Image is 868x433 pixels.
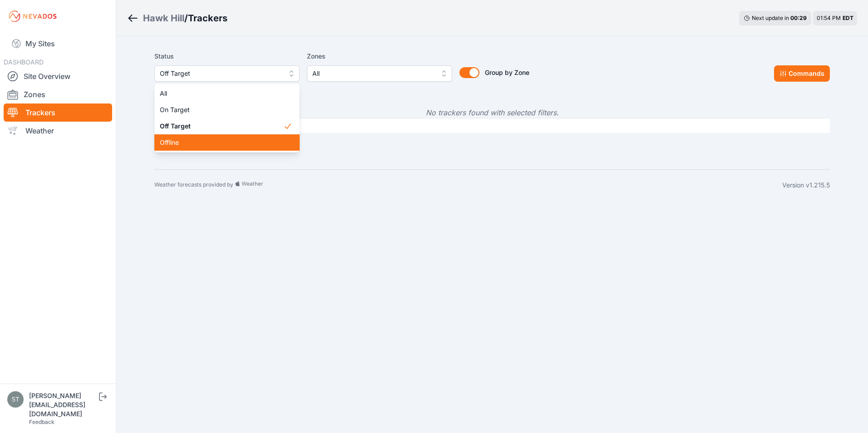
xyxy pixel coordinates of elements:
div: Off Target [154,84,300,153]
button: Off Target [154,65,300,82]
span: On Target [160,105,283,114]
span: Off Target [160,122,283,131]
span: Offline [160,138,283,147]
span: Off Target [160,68,281,79]
span: All [160,89,283,98]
